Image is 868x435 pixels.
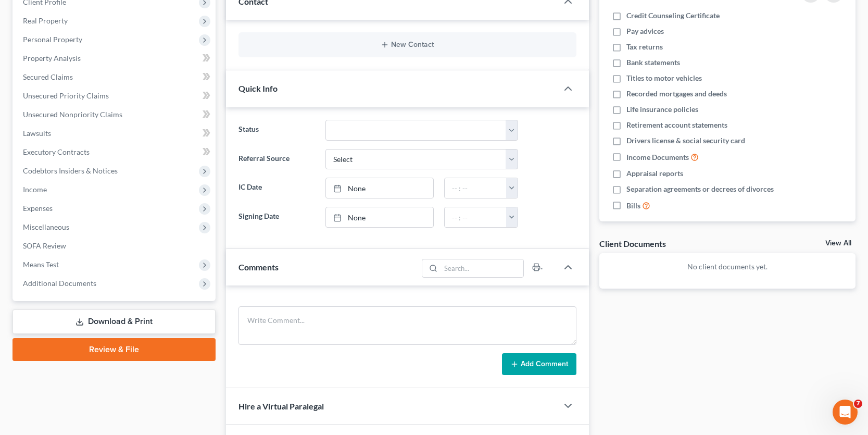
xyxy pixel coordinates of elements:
input: -- : -- [445,178,507,198]
span: Life insurance policies [626,104,698,115]
div: Client Documents [599,238,666,249]
label: Status [233,120,320,141]
a: View All [825,240,851,247]
span: Credit Counseling Certificate [626,10,720,21]
span: Secured Claims [23,72,73,81]
input: -- : -- [445,207,507,227]
a: SOFA Review [15,237,216,255]
a: None [326,178,433,198]
span: Comments [238,262,279,272]
span: Lawsuits [23,129,51,138]
span: Titles to motor vehicles [626,73,702,83]
a: Property Analysis [15,49,216,68]
span: Real Property [23,16,68,25]
label: Referral Source [233,149,320,170]
a: None [326,207,433,227]
a: Lawsuits [15,124,216,143]
span: Property Analysis [23,54,81,63]
span: SOFA Review [23,241,66,250]
span: Expenses [23,204,53,213]
span: Means Test [23,260,59,269]
a: Download & Print [12,309,216,334]
a: Unsecured Priority Claims [15,86,216,105]
label: Signing Date [233,207,320,228]
button: Add Comment [502,353,576,375]
span: Unsecured Nonpriority Claims [23,110,122,119]
input: Search... [441,259,523,277]
a: Executory Contracts [15,143,216,161]
iframe: Intercom live chat [833,400,858,425]
span: Quick Info [238,83,278,93]
span: Income Documents [626,152,689,163]
a: Secured Claims [15,68,216,86]
span: Hire a Virtual Paralegal [238,401,324,411]
span: Appraisal reports [626,168,683,179]
a: Unsecured Nonpriority Claims [15,105,216,124]
span: Personal Property [23,35,82,44]
label: IC Date [233,178,320,198]
span: Additional Documents [23,279,96,288]
span: Tax returns [626,42,663,52]
span: Retirement account statements [626,120,727,130]
span: Recorded mortgages and deeds [626,89,727,99]
span: Miscellaneous [23,222,69,231]
span: Separation agreements or decrees of divorces [626,184,774,194]
span: Unsecured Priority Claims [23,91,109,100]
span: Codebtors Insiders & Notices [23,166,118,175]
span: Executory Contracts [23,147,90,156]
a: Review & File [12,338,216,361]
span: Pay advices [626,26,664,36]
button: New Contact [247,41,568,49]
span: Bills [626,201,640,211]
span: 7 [854,400,862,408]
p: No client documents yet. [608,262,847,272]
span: Bank statements [626,57,680,68]
span: Income [23,185,47,194]
span: Drivers license & social security card [626,135,745,146]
